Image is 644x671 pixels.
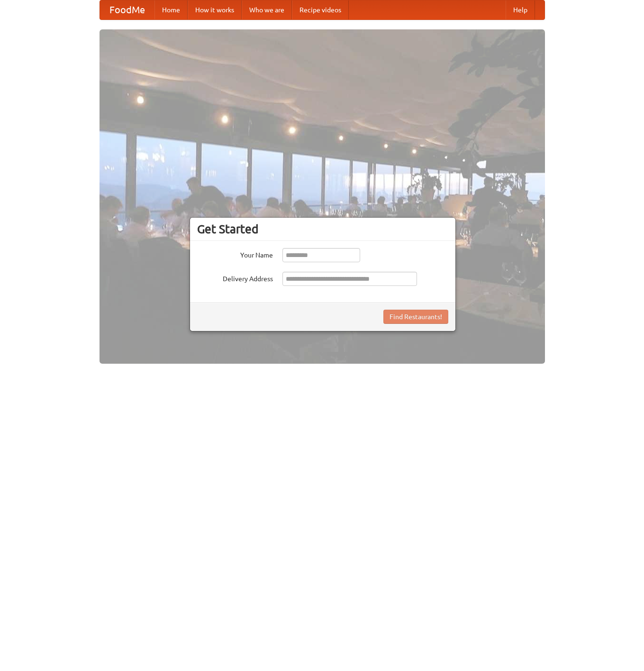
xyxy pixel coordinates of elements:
[383,310,448,324] button: Find Restaurants!
[100,0,154,19] a: FoodMe
[242,0,292,19] a: Who we are
[292,0,349,19] a: Recipe videos
[197,222,448,236] h3: Get Started
[154,0,188,19] a: Home
[197,272,273,284] label: Delivery Address
[506,0,535,19] a: Help
[197,248,273,260] label: Your Name
[188,0,242,19] a: How it works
